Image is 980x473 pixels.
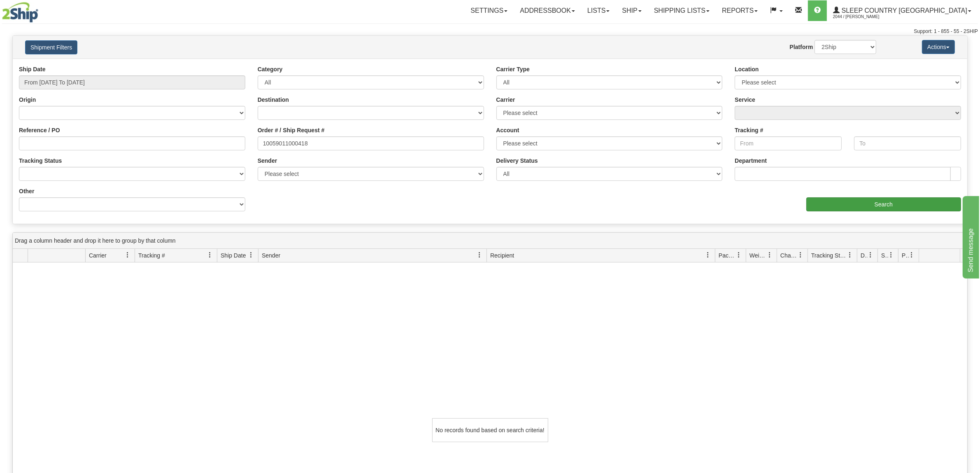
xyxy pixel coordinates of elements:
label: Platform [790,43,813,51]
label: Carrier [496,96,515,104]
a: Sender filter column settings [473,248,487,262]
label: Ship Date [19,65,46,73]
span: 2044 / [PERSON_NAME] [833,13,895,21]
label: Tracking Status [19,157,62,165]
a: Shipment Issues filter column settings [884,248,898,262]
label: Reference / PO [19,126,60,134]
a: Weight filter column settings [763,248,777,262]
input: To [854,136,961,150]
span: Shipment Issues [881,251,888,260]
span: Sleep Country [GEOGRAPHIC_DATA] [840,7,967,14]
span: Carrier [89,251,107,260]
a: Carrier filter column settings [121,248,135,262]
div: grid grouping header [13,233,967,249]
label: Carrier Type [496,65,530,73]
a: Tracking Status filter column settings [843,248,857,262]
label: Origin [19,96,36,104]
span: Pickup Status [902,251,909,260]
span: Ship Date [221,251,246,260]
a: Packages filter column settings [732,248,746,262]
label: Service [735,96,755,104]
label: Location [735,65,759,73]
label: Department [735,157,767,165]
a: Recipient filter column settings [701,248,715,262]
span: Charge [780,251,798,260]
a: Pickup Status filter column settings [905,248,919,262]
label: Category [258,65,283,73]
label: Other [19,187,34,195]
div: Support: 1 - 855 - 55 - 2SHIP [2,28,978,35]
label: Delivery Status [496,157,538,165]
span: Packages [719,251,736,260]
label: Order # / Ship Request # [258,126,325,134]
span: Tracking Status [811,251,847,260]
div: No records found based on search criteria! [432,418,548,442]
span: Weight [750,251,767,260]
button: Actions [922,40,955,54]
a: Shipping lists [648,0,716,21]
a: Delivery Status filter column settings [864,248,878,262]
a: Sleep Country [GEOGRAPHIC_DATA] 2044 / [PERSON_NAME] [827,0,978,21]
span: Delivery Status [861,251,868,260]
a: Reports [716,0,764,21]
input: From [735,136,842,150]
a: Ship [616,0,647,21]
a: Settings [464,0,514,21]
a: Ship Date filter column settings [244,248,258,262]
span: Recipient [490,251,514,260]
img: logo2044.jpg [2,2,38,23]
a: Addressbook [514,0,581,21]
input: Search [806,197,961,211]
span: Tracking # [138,251,165,260]
label: Sender [258,157,277,165]
div: Send message [6,5,76,15]
a: Tracking # filter column settings [203,248,217,262]
iframe: chat widget [961,194,979,279]
label: Tracking # [735,126,763,134]
a: Charge filter column settings [794,248,808,262]
label: Destination [258,96,289,104]
a: Lists [581,0,616,21]
span: Sender [262,251,280,260]
button: Shipment Filters [25,40,77,54]
label: Account [496,126,519,134]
